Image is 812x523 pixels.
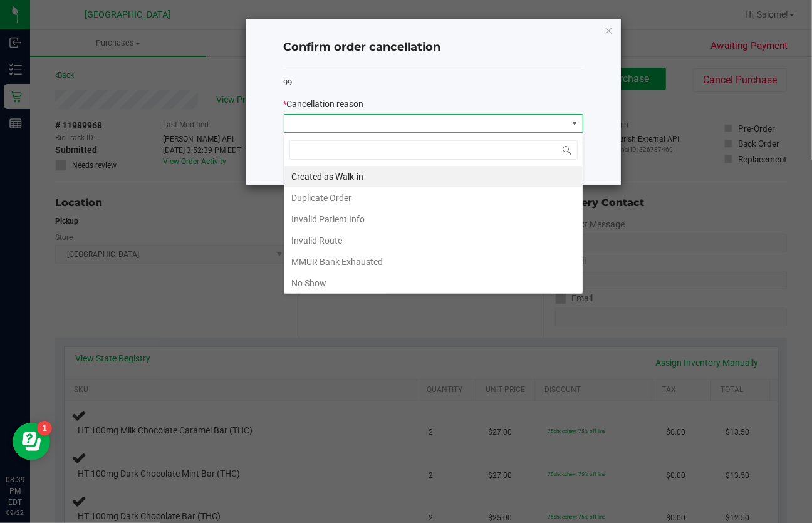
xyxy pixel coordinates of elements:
span: 99 [284,78,293,87]
span: Cancellation reason [287,99,364,109]
li: MMUR Bank Exhausted [284,251,583,272]
li: Duplicate Order [284,187,583,209]
li: No Show [284,272,583,294]
h4: Confirm order cancellation [284,39,583,56]
li: Invalid Patient Info [284,209,583,230]
li: Created as Walk-in [284,166,583,187]
iframe: Resource center unread badge [37,421,52,436]
button: Close [605,23,613,38]
li: Invalid Route [284,230,583,251]
iframe: Resource center [13,423,50,460]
